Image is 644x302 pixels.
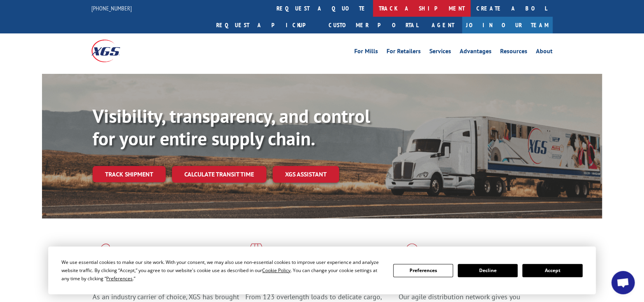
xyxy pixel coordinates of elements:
[262,267,290,274] span: Cookie Policy
[91,4,132,12] a: [PHONE_NUMBER]
[61,258,383,283] div: We use essential cookies to make our site work. With your consent, we may also use non-essential ...
[462,17,553,33] a: Join Our Team
[399,243,425,264] img: xgs-icon-flagship-distribution-model-red
[106,275,133,282] span: Preferences
[500,48,527,57] a: Resources
[387,48,421,57] a: For Retailers
[273,166,339,183] a: XGS ASSISTANT
[522,264,582,277] button: Accept
[393,264,453,277] button: Preferences
[611,271,635,294] div: Open chat
[323,17,424,33] a: Customer Portal
[93,166,166,182] a: Track shipment
[536,48,553,57] a: About
[210,17,323,33] a: Request a pickup
[460,48,492,57] a: Advantages
[93,104,370,150] b: Visibility, transparency, and control for your entire supply chain.
[429,48,451,57] a: Services
[93,243,117,264] img: xgs-icon-total-supply-chain-intelligence-red
[458,264,518,277] button: Decline
[354,48,378,57] a: For Mills
[245,243,264,264] img: xgs-icon-focused-on-flooring-red
[424,17,462,33] a: Agent
[48,246,596,294] div: Cookie Consent Prompt
[172,166,266,183] a: Calculate transit time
